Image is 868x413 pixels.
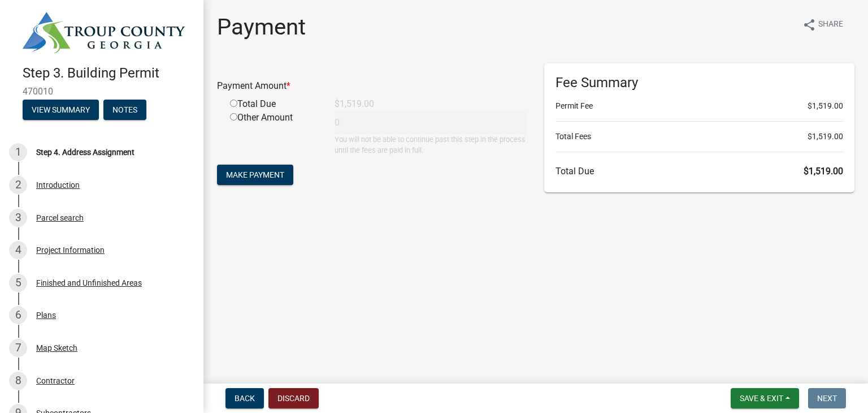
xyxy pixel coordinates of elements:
[36,246,105,254] div: Project Information
[222,111,326,156] div: Other Amount
[23,106,99,115] wm-modal-confirm: Summary
[36,148,134,156] div: Step 4. Address Assignment
[36,181,80,189] div: Introduction
[36,311,56,319] div: Plans
[731,388,799,408] button: Save & Exit
[555,75,843,91] h6: Fee Summary
[555,100,843,112] li: Permit Fee
[9,306,27,324] div: 6
[225,388,264,408] button: Back
[793,14,852,36] button: shareShare
[9,274,27,292] div: 5
[802,18,816,32] i: share
[808,100,843,112] span: $1,519.00
[222,97,326,111] div: Total Due
[740,394,783,403] span: Save & Exit
[9,176,27,194] div: 2
[23,100,99,120] button: View Summary
[9,209,27,227] div: 3
[226,170,284,179] span: Make Payment
[9,339,27,357] div: 7
[268,388,319,408] button: Discard
[103,100,146,120] button: Notes
[555,166,843,177] h6: Total Due
[555,131,843,143] li: Total Fees
[817,394,837,403] span: Next
[804,166,843,177] span: $1,519.00
[103,106,146,115] wm-modal-confirm: Notes
[36,344,77,352] div: Map Sketch
[808,388,846,408] button: Next
[23,12,185,53] img: Troup County, Georgia
[217,14,306,41] h1: Payment
[23,86,181,97] span: 470010
[217,165,293,185] button: Make Payment
[9,372,27,390] div: 8
[9,241,27,259] div: 4
[36,279,142,287] div: Finished and Unfinished Areas
[36,214,84,222] div: Parcel search
[209,79,536,93] div: Payment Amount
[9,143,27,161] div: 1
[36,377,75,385] div: Contractor
[818,18,843,32] span: Share
[23,65,194,81] h4: Step 3. Building Permit
[235,394,255,403] span: Back
[808,131,843,143] span: $1,519.00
